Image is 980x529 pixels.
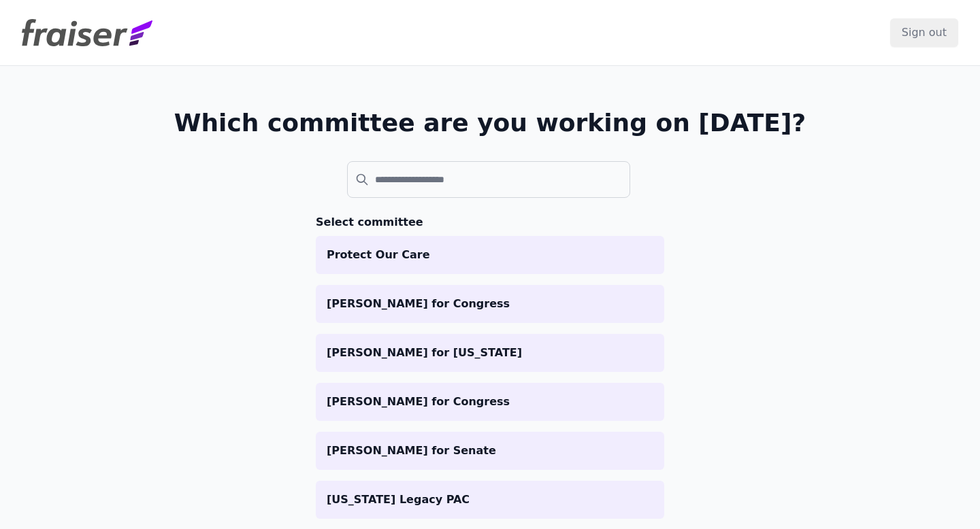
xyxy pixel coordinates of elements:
p: Protect Our Care [327,247,653,263]
a: [US_STATE] Legacy PAC [316,481,664,519]
a: [PERSON_NAME] for Senate [316,432,664,470]
a: [PERSON_NAME] for Congress [316,383,664,421]
img: Fraiser Logo [22,19,152,46]
h3: Select committee [316,214,664,231]
p: [PERSON_NAME] for Congress [327,296,653,312]
h1: Which committee are you working on [DATE]? [174,109,806,137]
a: Protect Our Care [316,236,664,274]
a: [PERSON_NAME] for Congress [316,285,664,323]
a: [PERSON_NAME] for [US_STATE] [316,334,664,372]
p: [PERSON_NAME] for Senate [327,443,653,459]
p: [PERSON_NAME] for Congress [327,394,653,410]
input: Sign out [890,18,958,47]
p: [US_STATE] Legacy PAC [327,492,653,508]
p: [PERSON_NAME] for [US_STATE] [327,345,653,361]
